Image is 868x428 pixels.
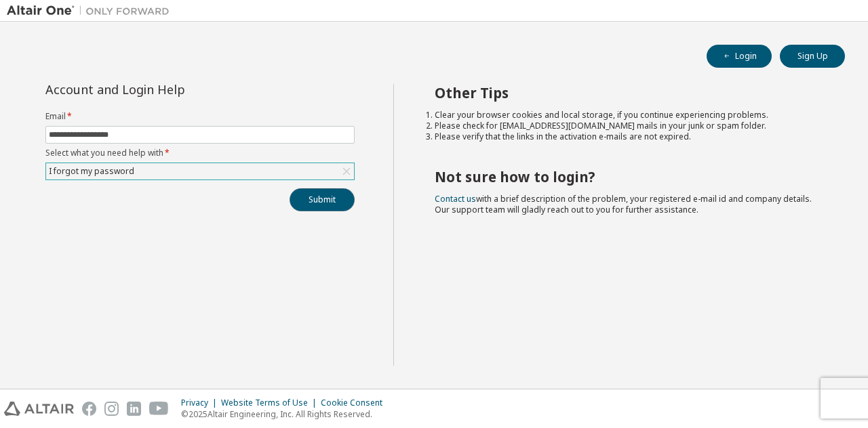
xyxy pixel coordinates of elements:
img: instagram.svg [104,402,119,416]
h2: Not sure how to login? [435,168,821,186]
div: I forgot my password [46,163,354,179]
button: Sign Up [780,45,845,68]
img: youtube.svg [149,402,169,416]
img: Altair One [7,4,176,18]
a: Contact us [435,193,476,205]
button: Login [707,45,772,68]
li: Clear your browser cookies and local storage, if you continue experiencing problems. [435,110,821,121]
span: with a brief description of the problem, your registered e-mail id and company details. Our suppo... [435,193,812,215]
p: © 2025 Altair Engineering, Inc. All Rights Reserved. [181,408,391,420]
button: Submit [290,188,355,211]
h2: Other Tips [435,84,821,102]
div: Website Terms of Use [221,398,321,408]
img: linkedin.svg [127,402,141,416]
div: Privacy [181,398,221,408]
div: Account and Login Help [45,84,293,95]
li: Please check for [EMAIL_ADDRESS][DOMAIN_NAME] mails in your junk or spam folder. [435,121,821,131]
div: I forgot my password [47,164,136,179]
div: Cookie Consent [321,398,391,408]
img: altair_logo.svg [4,402,74,416]
li: Please verify that the links in the activation e-mails are not expired. [435,131,821,142]
label: Select what you need help with [45,148,355,158]
img: facebook.svg [82,402,96,416]
label: Email [45,111,355,122]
